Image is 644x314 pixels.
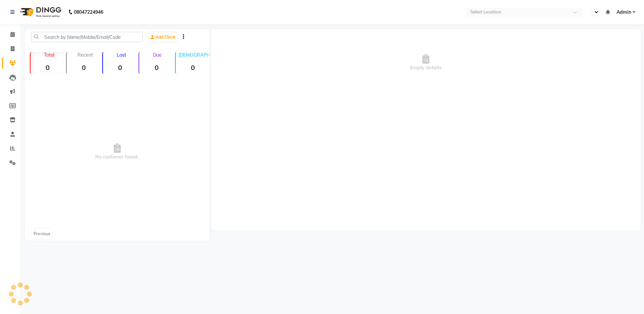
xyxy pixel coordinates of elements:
[211,29,641,96] div: Empty details
[74,3,103,21] b: 08047224946
[616,9,631,16] span: Admin
[106,52,137,58] p: Lost
[67,63,101,72] strong: 0
[176,63,210,72] strong: 0
[69,52,101,58] p: Recent
[103,63,137,72] strong: 0
[149,33,177,42] a: Add Client
[31,63,65,72] strong: 0
[178,52,210,58] p: [DEMOGRAPHIC_DATA]
[17,3,63,21] img: logo
[470,9,501,15] div: Select Location
[31,32,143,42] input: Search by Name/Mobile/Email/Code
[33,52,65,58] p: Total
[141,52,173,58] p: Due
[139,63,173,72] strong: 0
[25,76,210,227] span: No customer found.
